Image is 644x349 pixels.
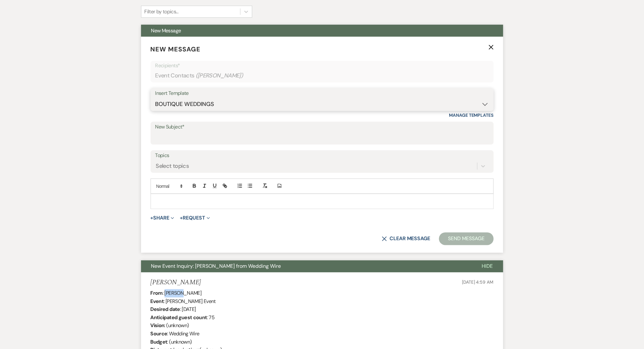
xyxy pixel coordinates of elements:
[151,263,281,270] span: New Event Inquiry: [PERSON_NAME] from Wedding Wire
[180,215,183,221] span: +
[151,339,167,346] b: Budget
[151,306,180,313] b: Desired date
[141,260,472,273] button: New Event Inquiry: [PERSON_NAME] from Wedding Wire
[151,27,181,34] span: New Message
[156,162,189,170] div: Select topics
[151,215,174,221] button: Share
[196,71,243,80] span: ( [PERSON_NAME] )
[145,8,179,16] div: Filter by topics...
[151,322,165,329] b: Vision
[155,151,489,160] label: Topics
[155,69,489,82] div: Event Contacts
[155,89,489,98] div: Insert Template
[151,314,207,321] b: Anticipated guest count
[155,122,489,132] label: New Subject*
[472,260,503,273] button: Hide
[482,263,493,270] span: Hide
[151,279,201,287] h5: [PERSON_NAME]
[155,62,489,70] p: Recipients*
[462,280,493,285] span: [DATE] 4:59 AM
[151,215,153,221] span: +
[151,298,164,305] b: Event
[439,233,493,245] button: Send Message
[382,236,430,241] button: Clear message
[151,331,167,337] b: Source
[180,215,210,221] button: Request
[151,45,201,53] span: New Message
[151,290,163,297] b: From
[449,112,494,118] a: Manage Templates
